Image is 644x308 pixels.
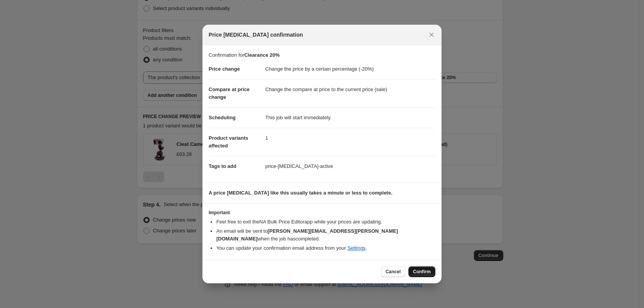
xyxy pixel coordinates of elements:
[209,86,250,100] span: Compare at price change
[216,218,435,226] li: Feel free to exit the NA Bulk Price Editor app while your prices are updating.
[408,266,435,277] button: Confirm
[216,244,435,252] li: You can update your confirmation email address from your .
[265,79,435,100] dd: Change the compare at price to the current price (sale)
[381,266,405,277] button: Cancel
[413,269,431,275] span: Confirm
[244,52,280,58] b: Clearance 20%
[265,128,435,148] dd: 1
[209,190,393,196] b: A price [MEDICAL_DATA] like this usually takes a minute or less to complete.
[265,59,435,79] dd: Change the price by a certain percentage (-20%)
[209,115,236,120] span: Scheduling
[265,107,435,128] dd: This job will start immediately.
[209,210,435,216] h3: Important
[386,269,401,275] span: Cancel
[265,156,435,176] dd: price-[MEDICAL_DATA]-active
[209,51,435,59] p: Confirmation for
[426,29,437,40] button: Close
[209,31,303,39] span: Price [MEDICAL_DATA] confirmation
[347,245,366,251] a: Settings
[209,163,236,169] span: Tags to add
[209,135,248,149] span: Product variants affected
[209,66,240,72] span: Price change
[216,227,435,243] li: An email will be sent to when the job has completed .
[216,228,398,242] b: [PERSON_NAME][EMAIL_ADDRESS][PERSON_NAME][DOMAIN_NAME]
